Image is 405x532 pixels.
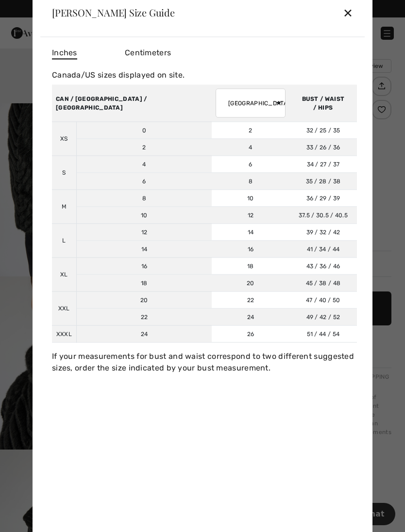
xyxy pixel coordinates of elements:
[52,69,357,81] div: Canada/US sizes displayed on site.
[306,313,340,320] span: 49 / 42 / 52
[212,241,289,258] td: 16
[212,156,289,173] td: 6
[306,144,340,150] span: 33 / 26 / 36
[307,330,340,337] span: 51 / 44 / 54
[306,127,340,133] span: 32 / 25 / 35
[52,325,76,342] td: XXXL
[212,308,289,325] td: 24
[76,258,212,274] td: 16
[52,350,357,373] div: If your measurements for bust and waist correspond to two different suggested sizes, order the si...
[306,296,340,303] span: 47 / 40 / 50
[212,325,289,342] td: 26
[212,274,289,291] td: 20
[307,245,340,252] span: 41 / 34 / 44
[125,48,171,57] span: Centimeters
[76,139,212,156] td: 2
[307,161,340,167] span: 34 / 27 / 37
[212,190,289,207] td: 10
[212,173,289,190] td: 8
[306,228,340,235] span: 39 / 32 / 42
[76,241,212,258] td: 14
[76,207,212,224] td: 10
[299,211,348,218] span: 37.5 / 30.5 / 40.5
[212,224,289,241] td: 14
[52,47,77,59] span: Inches
[212,207,289,224] td: 12
[52,224,76,258] td: L
[52,122,76,156] td: XS
[76,190,212,207] td: 8
[343,2,353,23] div: ✕
[306,177,341,184] span: 35 / 28 / 38
[52,156,76,190] td: S
[23,7,43,16] span: Chat
[52,8,175,17] div: [PERSON_NAME] Size Guide
[76,325,212,342] td: 24
[52,84,212,122] th: CAN / [GEOGRAPHIC_DATA] / [GEOGRAPHIC_DATA]
[52,258,76,291] td: XL
[76,291,212,308] td: 20
[306,279,341,286] span: 45 / 38 / 48
[52,190,76,224] td: M
[76,122,212,139] td: 0
[76,156,212,173] td: 4
[76,173,212,190] td: 6
[212,139,289,156] td: 4
[212,291,289,308] td: 22
[306,194,340,201] span: 36 / 29 / 39
[306,262,340,269] span: 43 / 36 / 46
[76,308,212,325] td: 22
[76,224,212,241] td: 12
[76,274,212,291] td: 18
[289,84,357,122] th: BUST / WAIST / HIPS
[212,122,289,139] td: 2
[52,291,76,325] td: XXL
[212,258,289,274] td: 18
